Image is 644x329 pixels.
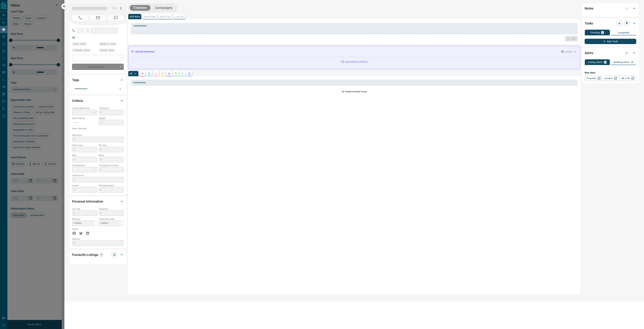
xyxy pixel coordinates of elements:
[585,39,636,44] button: New Task
[141,72,144,75] svg: Notes
[72,117,97,120] p: Search Range:
[99,207,124,211] p: Company:
[72,64,124,70] div: Do Not Contact
[72,144,97,147] p: Home Type:
[72,174,124,177] p: Credit Score:
[73,49,89,52] span: Contacted - Never
[585,76,602,81] a: Property
[72,251,124,259] div: Favourite Listings0
[99,154,124,157] p: Baths:
[619,76,636,81] a: Mr.Loft
[72,98,83,103] h2: Criteria
[130,72,132,75] p: All
[72,184,97,187] p: Lawyer:
[632,61,633,63] p: 0
[602,31,603,34] p: 0
[591,31,600,34] p: Pending
[154,72,157,75] svg: Calls
[72,15,88,20] span: No Number
[99,218,124,221] p: Possession Date:
[175,72,177,75] svg: Requests
[188,72,191,75] svg: Agent Actions
[72,252,98,257] h2: Favourite Listings
[585,6,593,11] h2: Notes
[99,107,124,110] p: Timeframe:
[345,60,367,64] p: generating summary
[72,134,124,137] p: Motivation:
[602,76,619,81] a: Condos
[72,164,97,167] p: Pre-Approved:
[72,97,124,105] div: Criteria
[72,218,97,221] p: Birthday:
[161,72,164,75] svg: Emails
[72,76,124,84] div: Tags
[131,49,577,55] div: Activity Summary
[108,15,124,20] span: No Number
[99,117,124,120] p: Budget:
[101,253,102,257] p: 0
[72,77,79,83] h2: Tags
[148,72,150,75] svg: Lead Browsing Activity
[585,50,593,56] h2: Alerts
[585,4,636,12] div: Notes
[131,90,578,93] p: No Timeline Activity Found
[605,61,606,63] p: 0
[181,72,184,75] svg: Opportunities
[588,61,603,63] p: Listing Alerts
[130,15,140,18] p: Add Note
[100,42,116,46] span: Signed up - Never
[118,87,123,91] button: Open
[585,19,636,27] div: Tasks
[90,15,106,20] span: No Email
[130,5,150,11] button: Timeline
[168,72,171,75] svg: Listing Alerts
[618,32,630,34] p: Completed
[99,184,124,187] p: Mortgage Agent:
[72,228,97,231] p: Social:
[72,207,97,211] p: Job Title:
[77,36,79,39] a: --
[100,49,114,52] span: Claimed - Never
[614,61,630,63] p: Building Alerts
[585,21,593,26] h2: Tasks
[72,197,124,205] div: Personal Information
[72,237,124,241] p: Address:
[152,5,176,11] button: Campaigns
[585,71,636,75] p: New Alert:
[99,144,124,147] p: Min Size:
[73,42,86,46] span: Active - Never
[99,164,124,167] p: Pre-Approval Amount:
[585,49,636,57] div: Alerts
[72,199,103,204] h2: Personal Information
[72,127,124,130] p: Areas Searched:
[72,107,97,110] p: Actively Searching:
[72,154,97,157] p: Beds:
[135,50,154,53] p: Activity Summary
[72,120,97,125] p: -- - --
